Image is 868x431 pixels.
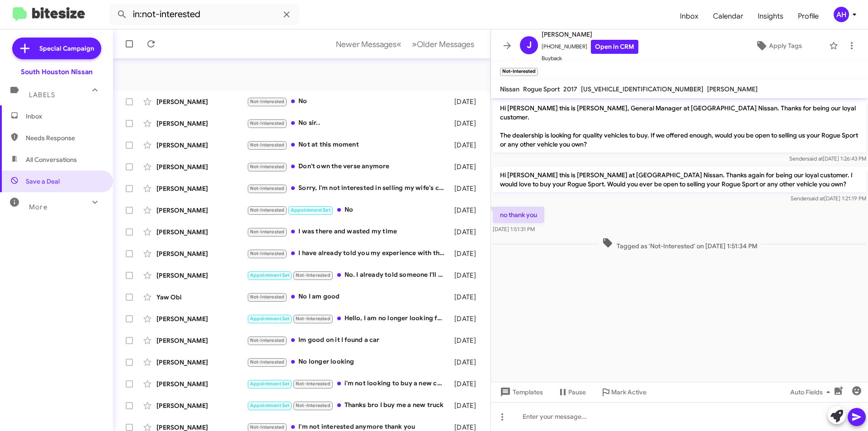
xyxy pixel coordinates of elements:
[250,229,285,235] span: Not-Interested
[250,403,290,408] span: Appointment Set
[450,314,483,323] div: [DATE]
[26,112,103,121] span: Inbox
[250,164,285,170] span: Not-Interested
[450,271,483,280] div: [DATE]
[450,358,483,367] div: [DATE]
[493,100,866,152] p: Hi [PERSON_NAME] this is [PERSON_NAME], General Manager at [GEOGRAPHIC_DATA] Nissan. Thanks for b...
[542,54,638,63] span: Buyback
[156,141,247,150] div: [PERSON_NAME]
[26,155,77,164] span: All Conversations
[247,205,450,215] div: No
[807,155,823,162] span: said at
[247,140,450,150] div: Not at this moment
[291,207,330,213] span: Appointment Set
[450,336,483,345] div: [DATE]
[563,85,577,93] span: 2017
[523,85,560,93] span: Rogue Sport
[412,38,417,50] span: »
[673,3,706,29] a: Inbox
[450,119,483,128] div: [DATE]
[406,35,480,53] button: Next
[331,35,480,53] nav: Page navigation example
[247,270,450,280] div: No. I already told someone I'll reach out and to not reach out to me again until I do so
[789,155,866,162] span: Sender [DATE] 1:26:43 PM
[250,294,285,300] span: Not-Interested
[491,384,550,400] button: Templates
[156,119,247,128] div: [PERSON_NAME]
[247,161,450,172] div: Don't own the verse anymore
[542,29,638,40] span: [PERSON_NAME]
[247,335,450,346] div: Im good on it I found a car
[21,67,93,76] div: South Houston Nissan
[791,195,866,202] span: Sender [DATE] 1:21:19 PM
[706,3,750,29] a: Calendar
[769,38,802,54] span: Apply Tags
[250,207,285,213] span: Not-Interested
[247,183,450,194] div: Sorry, I'm not interested in selling my wife's care yet. I was just looking. Thanks
[450,206,483,215] div: [DATE]
[396,38,401,50] span: «
[542,40,638,54] span: [PHONE_NUMBER]
[500,68,538,76] small: Not-Interested
[450,293,483,302] div: [DATE]
[296,316,330,322] span: Not-Interested
[707,85,758,93] span: [PERSON_NAME]
[808,195,824,202] span: said at
[450,379,483,388] div: [DATE]
[834,7,849,22] div: AH
[527,38,532,52] span: J
[250,316,290,322] span: Appointment Set
[156,336,247,345] div: [PERSON_NAME]
[611,384,646,400] span: Mark Active
[247,96,450,107] div: No
[250,359,285,365] span: Not-Interested
[417,39,474,49] span: Older Messages
[450,184,483,193] div: [DATE]
[250,251,285,256] span: Not-Interested
[250,120,285,126] span: Not-Interested
[500,85,519,93] span: Nissan
[156,314,247,323] div: [PERSON_NAME]
[247,292,450,302] div: No I am good
[250,381,290,387] span: Appointment Set
[156,358,247,367] div: [PERSON_NAME]
[247,357,450,367] div: No longer looking
[156,379,247,388] div: [PERSON_NAME]
[790,384,834,400] span: Auto Fields
[29,203,47,211] span: More
[296,381,330,387] span: Not-Interested
[750,3,791,29] a: Insights
[39,44,94,53] span: Special Campaign
[247,400,450,411] div: Thanks bro I buy me a new truck
[250,337,285,343] span: Not-Interested
[791,3,826,29] a: Profile
[493,226,535,232] span: [DATE] 1:51:31 PM
[156,293,247,302] div: Yaw Obi
[247,118,450,128] div: No sir..
[450,401,483,410] div: [DATE]
[732,38,825,54] button: Apply Tags
[250,272,290,278] span: Appointment Set
[593,384,654,400] button: Mark Active
[591,40,638,54] a: Open in CRM
[250,142,285,148] span: Not-Interested
[156,184,247,193] div: [PERSON_NAME]
[493,167,866,192] p: Hi [PERSON_NAME] this is [PERSON_NAME] at [GEOGRAPHIC_DATA] Nissan. Thanks again for being our lo...
[156,271,247,280] div: [PERSON_NAME]
[156,249,247,258] div: [PERSON_NAME]
[336,39,396,49] span: Newer Messages
[156,401,247,410] div: [PERSON_NAME]
[450,227,483,237] div: [DATE]
[826,7,858,22] button: AH
[156,227,247,237] div: [PERSON_NAME]
[296,272,330,278] span: Not-Interested
[156,97,247,106] div: [PERSON_NAME]
[783,384,841,400] button: Auto Fields
[250,185,285,191] span: Not-Interested
[247,313,450,324] div: Hello, I am no longer looking for a new car thank you for the help.
[26,133,103,142] span: Needs Response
